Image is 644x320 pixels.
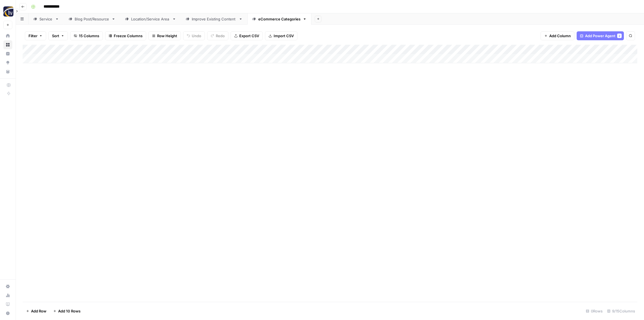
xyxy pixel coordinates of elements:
a: Service [29,13,64,25]
span: Undo [192,33,201,39]
button: Add Column [541,31,574,40]
img: HigherVisibility Logo [3,6,13,17]
a: eCommerce Categories [247,13,311,25]
a: Location/Service Area [120,13,181,25]
a: Settings [3,282,12,291]
span: Import CSV [274,33,294,39]
a: Your Data [3,67,12,76]
div: 9/15 Columns [605,307,637,316]
div: eCommerce Categories [258,16,300,22]
span: Export CSV [239,33,259,39]
div: Service [39,16,53,22]
span: Add Row [31,308,46,314]
button: Undo [183,31,205,40]
button: Workspace: HigherVisibility [3,4,12,18]
button: Filter [25,31,46,40]
span: 15 Columns [79,33,99,39]
span: Redo [216,33,225,39]
span: Add Power Agent [585,33,615,39]
button: Export CSV [231,31,263,40]
a: Opportunities [3,58,12,67]
a: Insights [3,49,12,58]
button: Import CSV [265,31,297,40]
button: Sort [48,31,68,40]
div: 2 [617,34,622,38]
button: Freeze Columns [105,31,146,40]
a: Blog Post/Resource [64,13,120,25]
a: Learning Hub [3,300,12,309]
div: Location/Service Area [131,16,170,22]
span: Row Height [157,33,177,39]
button: 15 Columns [70,31,103,40]
span: Add Column [549,33,571,39]
div: 0 Rows [584,307,605,316]
button: Add 10 Rows [50,307,84,316]
a: Improve Existing Content [181,13,247,25]
a: Usage [3,291,12,300]
a: Home [3,31,12,40]
div: Improve Existing Content [192,16,236,22]
button: Row Height [148,31,181,40]
span: 2 [619,34,620,38]
button: Add Power Agent2 [577,31,624,40]
a: Browse [3,40,12,49]
span: Add 10 Rows [58,308,80,314]
span: Freeze Columns [114,33,143,39]
span: Filter [29,33,37,39]
button: Help + Support [3,309,12,318]
button: Add Row [23,307,50,316]
span: Sort [52,33,59,39]
div: Blog Post/Resource [75,16,109,22]
button: Redo [207,31,228,40]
